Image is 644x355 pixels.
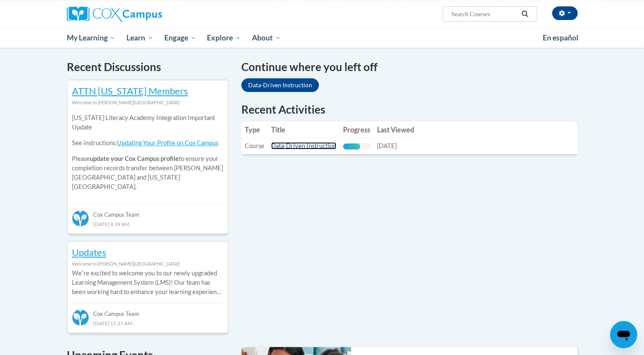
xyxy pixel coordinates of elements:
a: En español [537,29,584,47]
a: Engage [159,28,202,48]
div: [DATE] 4:39 AM [72,219,223,229]
a: Data-Driven Instruction [241,78,319,92]
th: Type [241,121,268,138]
span: Engage [164,33,196,43]
div: Please to ensure your completion records transfer between [PERSON_NAME][GEOGRAPHIC_DATA] and [US_... [72,107,223,198]
h4: Recent Discussions [67,59,229,75]
a: ATTN [US_STATE] Members [72,85,188,97]
span: Explore [207,33,241,43]
div: Welcome to [PERSON_NAME][GEOGRAPHIC_DATA]! [72,98,223,107]
p: [US_STATE] Literacy Academy Integration Important Update [72,113,223,132]
p: See instructions: [72,138,223,148]
p: Weʹre excited to welcome you to our newly upgraded Learning Management System (LMS)! Our team has... [72,269,223,297]
h4: Continue where you left off [241,59,578,75]
a: Cox Campus [67,6,229,22]
div: Progress, % [343,143,361,149]
span: En español [543,33,578,42]
div: [DATE] 11:37 AM [72,318,223,328]
img: Cox Campus Team [72,210,89,227]
span: My Learning [66,33,115,43]
input: Search Courses [450,9,518,19]
th: Last Viewed [374,121,418,138]
span: About [252,33,281,43]
a: Data-Driven Instruction [271,142,336,149]
button: Account Settings [552,6,578,20]
a: Updates [72,246,106,258]
a: Explore [201,28,246,48]
div: Cox Campus Team [72,303,223,318]
iframe: Button to launch messaging window [610,321,637,348]
a: Learn [121,28,159,48]
img: Cox Campus Team [72,309,89,326]
span: Course [245,142,264,149]
span: Learn [126,33,153,43]
div: Cox Campus Team [72,204,223,219]
a: Updating Your Profile on Cox Campus [117,139,218,146]
div: Main menu [54,28,590,48]
b: update your Cox Campus profile [90,155,179,162]
h1: Recent Activities [241,102,578,117]
div: Welcome to [PERSON_NAME][GEOGRAPHIC_DATA]! [72,259,223,269]
span: [DATE] [377,142,397,149]
a: About [246,28,286,48]
a: My Learning [61,28,121,48]
img: Cox Campus [67,6,162,22]
th: Title [268,121,340,138]
th: Progress [340,121,374,138]
button: Search [518,9,531,19]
